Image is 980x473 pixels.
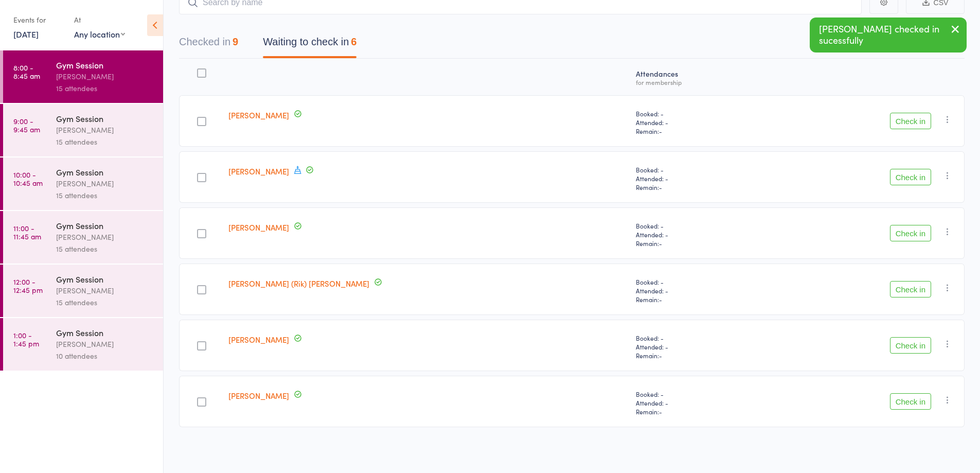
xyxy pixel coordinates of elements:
button: Checked in9 [179,31,238,58]
span: Attended: - [636,398,763,407]
div: 9 [233,36,238,47]
span: Attended: - [636,230,763,239]
span: Remain: [636,239,763,248]
div: Atten­dances [632,63,767,91]
span: Attended: - [636,118,763,127]
div: 10 attendees [56,350,154,362]
div: [PERSON_NAME] [56,231,154,243]
time: 10:00 - 10:45 am [13,170,43,187]
span: Booked: - [636,165,763,174]
span: - [659,295,662,304]
div: for membership [636,79,763,85]
span: - [659,239,662,248]
time: 12:00 - 12:45 pm [13,277,43,294]
div: Gym Session [56,327,154,338]
time: 9:00 - 9:45 am [13,117,40,133]
span: - [659,407,662,416]
a: 9:00 -9:45 amGym Session[PERSON_NAME]15 attendees [3,104,163,156]
span: - [659,127,662,135]
a: 10:00 -10:45 amGym Session[PERSON_NAME]15 attendees [3,157,163,210]
button: Check in [890,337,931,354]
div: 15 attendees [56,82,154,94]
a: [DATE] [13,28,39,40]
span: Remain: [636,407,763,416]
div: At [74,11,125,28]
div: [PERSON_NAME] [56,285,154,296]
span: Remain: [636,127,763,135]
div: Gym Session [56,273,154,285]
span: Remain: [636,295,763,304]
a: [PERSON_NAME] (Rik) [PERSON_NAME] [228,278,369,289]
div: [PERSON_NAME] [56,338,154,350]
span: Booked: - [636,390,763,398]
span: - [659,183,662,191]
time: 1:00 - 1:45 pm [13,331,39,347]
button: Check in [890,281,931,297]
div: 15 attendees [56,243,154,255]
span: Booked: - [636,109,763,118]
span: Attended: - [636,342,763,351]
div: [PERSON_NAME] [56,124,154,136]
button: Check in [890,113,931,129]
button: Check in [890,225,931,241]
div: Gym Session [56,59,154,71]
div: [PERSON_NAME] [56,71,154,82]
button: Check in [890,169,931,185]
div: Gym Session [56,113,154,124]
div: 15 attendees [56,296,154,308]
a: [PERSON_NAME] [228,334,289,345]
span: Remain: [636,183,763,191]
span: - [659,351,662,360]
button: Waiting to check in6 [263,31,357,58]
a: [PERSON_NAME] [228,390,289,401]
span: Booked: - [636,334,763,342]
span: Booked: - [636,221,763,230]
div: Gym Session [56,220,154,231]
time: 11:00 - 11:45 am [13,224,41,240]
span: Remain: [636,351,763,360]
a: 8:00 -8:45 amGym Session[PERSON_NAME]15 attendees [3,50,163,103]
div: [PERSON_NAME] [56,178,154,189]
div: Any location [74,28,125,40]
a: [PERSON_NAME] [228,222,289,233]
span: Attended: - [636,174,763,183]
div: Events for [13,11,64,28]
div: [PERSON_NAME] checked in sucessfully [810,17,967,52]
time: 8:00 - 8:45 am [13,63,40,80]
span: Booked: - [636,277,763,286]
div: 15 attendees [56,189,154,201]
div: Gym Session [56,166,154,178]
a: 1:00 -1:45 pmGym Session[PERSON_NAME]10 attendees [3,318,163,371]
a: [PERSON_NAME] [228,110,289,120]
div: 15 attendees [56,136,154,148]
a: 12:00 -12:45 pmGym Session[PERSON_NAME]15 attendees [3,265,163,317]
span: Attended: - [636,286,763,295]
button: Check in [890,393,931,410]
a: [PERSON_NAME] [228,166,289,177]
a: 11:00 -11:45 amGym Session[PERSON_NAME]15 attendees [3,211,163,264]
div: 6 [351,36,357,47]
